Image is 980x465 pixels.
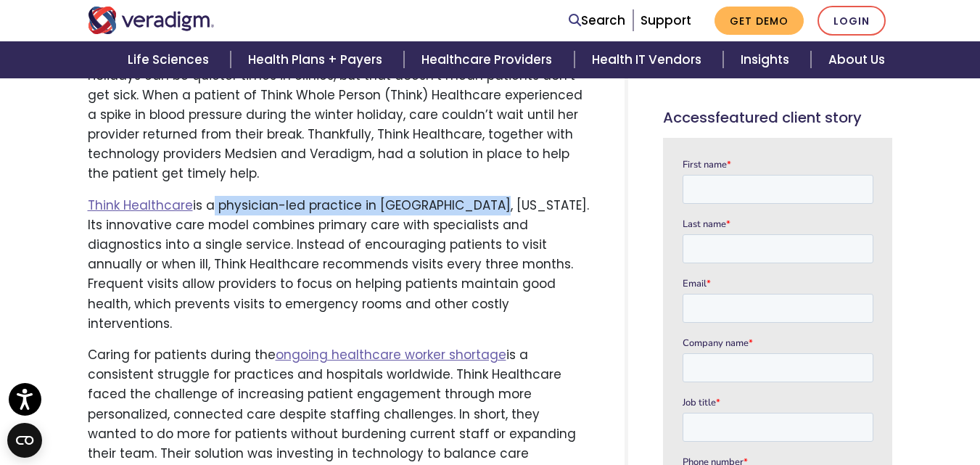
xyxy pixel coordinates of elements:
[88,197,193,214] a: Think Healthcare
[88,196,590,334] p: is a physician-led practice in [GEOGRAPHIC_DATA], [US_STATE]. Its innovative care model combines ...
[88,66,590,184] p: Holidays can be quieter times in clinics, but that doesn’t mean patients don’t get sick. When a p...
[715,7,804,35] a: Get Demo
[569,11,625,30] a: Search
[231,41,404,78] a: Health Plans + Payers
[7,423,42,458] button: Open CMP widget
[818,6,886,36] a: Login
[110,41,231,78] a: Life Sciences
[641,12,691,29] a: Support
[715,107,862,128] span: Featured Client Story
[723,41,811,78] a: Insights
[663,109,893,126] h5: Access
[811,41,902,78] a: About Us
[276,346,506,363] a: ongoing healthcare worker shortage
[575,41,723,78] a: Health IT Vendors
[88,7,215,34] img: Veradigm logo
[404,41,574,78] a: Healthcare Providers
